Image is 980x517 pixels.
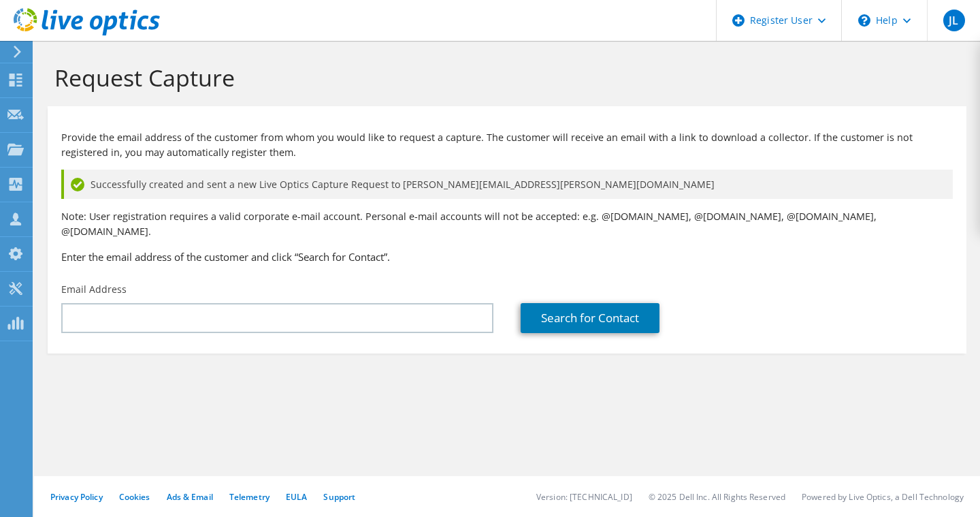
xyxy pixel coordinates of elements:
[54,63,953,92] h1: Request Capture
[802,491,964,503] li: Powered by Live Optics, a Dell Technology
[536,491,632,503] li: Version: [TECHNICAL_ID]
[91,177,715,192] span: Successfully created and sent a new Live Optics Capture Request to [PERSON_NAME][EMAIL_ADDRESS][P...
[61,249,953,264] h3: Enter the email address of the customer and click “Search for Contact”.
[858,14,870,27] svg: \n
[229,491,269,503] a: Telemetry
[286,491,307,503] a: EULA
[323,491,355,503] a: Support
[521,303,659,333] a: Search for Contact
[61,209,953,239] p: Note: User registration requires a valid corporate e-mail account. Personal e-mail accounts will ...
[943,10,965,31] span: JL
[649,491,785,503] li: © 2025 Dell Inc. All Rights Reserved
[50,491,103,503] a: Privacy Policy
[167,491,213,503] a: Ads & Email
[119,491,150,503] a: Cookies
[61,283,127,296] label: Email Address
[61,130,953,160] p: Provide the email address of the customer from whom you would like to request a capture. The cust...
